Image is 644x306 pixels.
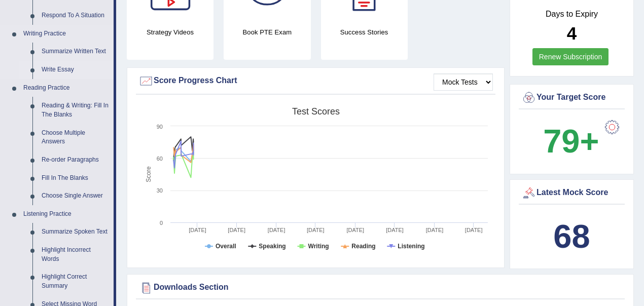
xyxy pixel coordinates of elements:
text: 0 [160,220,163,226]
a: Fill In The Blanks [37,169,114,187]
tspan: [DATE] [426,227,444,233]
tspan: Overall [216,243,236,250]
a: Choose Multiple Answers [37,124,114,151]
a: Highlight Correct Summary [37,268,114,295]
tspan: Score [145,166,152,182]
tspan: Writing [308,243,329,250]
h4: Days to Expiry [521,10,622,19]
a: Highlight Incorrect Words [37,241,114,268]
tspan: [DATE] [228,227,245,233]
text: 90 [157,124,163,130]
tspan: [DATE] [189,227,206,233]
h4: Success Stories [321,27,408,37]
tspan: Speaking [259,243,285,250]
a: Re-order Paragraphs [37,151,114,169]
tspan: [DATE] [386,227,404,233]
div: Score Progress Chart [138,73,493,89]
tspan: Test scores [292,106,340,117]
a: Reading & Writing: Fill In The Blanks [37,97,114,124]
tspan: [DATE] [268,227,285,233]
tspan: [DATE] [347,227,365,233]
text: 60 [157,156,163,162]
a: Summarize Spoken Text [37,223,114,241]
tspan: Listening [398,243,424,250]
a: Respond To A Situation [37,7,114,25]
a: Renew Subscription [532,48,609,65]
tspan: Reading [351,243,375,250]
div: Your Target Score [521,90,622,105]
a: Choose Single Answer [37,187,114,205]
a: Reading Practice [19,79,114,97]
h4: Strategy Videos [127,27,213,37]
a: Summarize Written Text [37,43,114,61]
b: 68 [553,218,590,255]
tspan: [DATE] [465,227,483,233]
text: 30 [157,187,163,194]
div: Downloads Section [138,280,622,295]
tspan: [DATE] [307,227,325,233]
b: 4 [567,23,577,43]
b: 79+ [543,123,599,160]
a: Write Essay [37,61,114,79]
a: Listening Practice [19,205,114,223]
div: Latest Mock Score [521,185,622,201]
h4: Book PTE Exam [224,27,310,37]
a: Writing Practice [19,25,114,43]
